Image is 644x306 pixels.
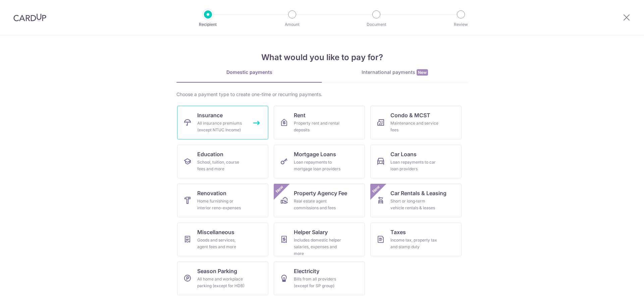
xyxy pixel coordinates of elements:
div: Includes domestic helper salaries, expenses and more [294,237,342,257]
div: Domestic payments [176,69,322,76]
span: Car Loans [390,150,417,158]
span: New [417,69,428,76]
div: Loan repayments to car loan providers [390,159,439,172]
a: Car Rentals & LeasingShort or long‑term vehicle rentals & leasesNew [370,184,462,217]
span: Education [197,150,223,158]
span: Condo & MCST [390,111,430,119]
span: Mortgage Loans [294,150,336,158]
div: Income tax, property tax and stamp duty [390,237,439,250]
a: Car LoansLoan repayments to car loan providers [370,145,462,178]
span: Renovation [197,189,226,197]
div: All insurance premiums (except NTUC Income) [197,120,246,133]
span: Taxes [390,228,406,236]
p: Recipient [183,21,233,28]
span: New [274,184,285,195]
span: New [371,184,382,195]
span: Season Parking [197,267,237,275]
a: Condo & MCSTMaintenance and service fees [370,106,462,139]
div: Real estate agent commissions and fees [294,198,342,211]
div: Short or long‑term vehicle rentals & leases [390,198,439,211]
div: Property rent and rental deposits [294,120,342,133]
div: Bills from all providers (except for SP group) [294,276,342,289]
span: Property Agency Fee [294,189,347,197]
a: Mortgage LoansLoan repayments to mortgage loan providers [274,145,365,178]
a: MiscellaneousGoods and services, agent fees and more [177,223,268,256]
span: Insurance [197,111,223,119]
p: Document [352,21,401,28]
div: Home furnishing or interior reno-expenses [197,198,246,211]
div: School, tuition, course fees and more [197,159,246,172]
span: Electricity [294,267,319,275]
a: InsuranceAll insurance premiums (except NTUC Income) [177,106,268,139]
img: CardUp [13,13,46,21]
p: Review [436,21,486,28]
a: Property Agency FeeReal estate agent commissions and feesNew [274,184,365,217]
a: Season ParkingAll home and workplace parking (except for HDB) [177,262,268,295]
a: TaxesIncome tax, property tax and stamp duty [370,223,462,256]
span: Rent [294,111,306,119]
a: Helper SalaryIncludes domestic helper salaries, expenses and more [274,223,365,256]
span: Miscellaneous [197,228,234,236]
a: RentProperty rent and rental deposits [274,106,365,139]
div: Loan repayments to mortgage loan providers [294,159,342,172]
div: Goods and services, agent fees and more [197,237,246,250]
div: All home and workplace parking (except for HDB) [197,276,246,289]
p: Amount [267,21,317,28]
h4: What would you like to pay for? [176,51,468,63]
div: Maintenance and service fees [390,120,439,133]
a: RenovationHome furnishing or interior reno-expenses [177,184,268,217]
div: International payments [322,69,468,76]
div: Choose a payment type to create one-time or recurring payments. [176,91,468,98]
span: Helper Salary [294,228,328,236]
a: EducationSchool, tuition, course fees and more [177,145,268,178]
a: ElectricityBills from all providers (except for SP group) [274,262,365,295]
span: Car Rentals & Leasing [390,189,446,197]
